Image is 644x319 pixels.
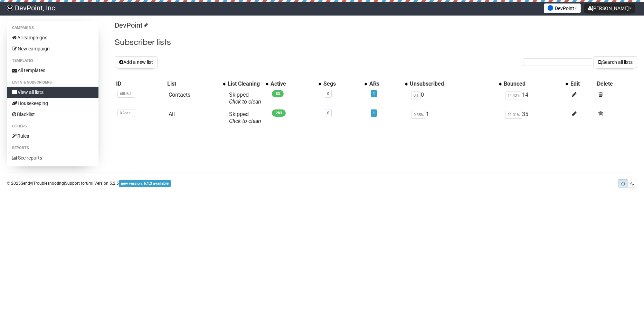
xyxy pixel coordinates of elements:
a: Housekeeping [7,98,98,109]
td: 1 [408,108,502,127]
div: ID [116,80,164,87]
li: Lists & subscribers [7,78,98,87]
span: Skipped [229,91,261,105]
th: List Cleaning: No sort applied, activate to apply an ascending sort [226,79,269,89]
li: Templates [7,57,98,65]
th: Segs: No sort applied, activate to apply an ascending sort [322,79,368,89]
a: Click to clean [229,98,261,105]
div: Unsubscribed [410,80,495,87]
span: X2osa.. [117,109,135,117]
div: ARs [369,80,401,87]
a: 1 [373,111,375,115]
a: View all lists [7,87,98,98]
span: Skipped [229,111,261,124]
th: ID: No sort applied, sorting is disabled [115,79,166,89]
span: 11.01% [505,111,522,119]
a: See reports [7,152,98,163]
div: Delete [597,80,636,87]
a: Rules [7,130,98,142]
a: All templates [7,65,98,76]
th: Delete: No sort applied, sorting is disabled [596,79,637,89]
img: favicons [548,5,553,11]
a: 0 [327,91,329,96]
span: new version: 6.1.3 available [119,180,171,187]
span: 83 [272,90,284,97]
td: 35 [502,108,569,127]
th: Active: No sort applied, activate to apply an ascending sort [269,79,322,89]
th: List: No sort applied, activate to apply an ascending sort [166,79,226,89]
div: List Cleaning [228,80,262,87]
div: Bounced [504,80,562,87]
th: Bounced: No sort applied, activate to apply an ascending sort [502,79,569,89]
a: All [169,111,175,117]
a: new version: 6.1.3 available [119,181,171,186]
a: Support forum [65,181,92,186]
a: Click to clean [229,118,261,124]
button: Search all lists [593,56,637,68]
button: Add a new list [115,56,158,68]
span: 14.43% [505,91,522,99]
button: [PERSON_NAME] [584,3,635,13]
span: 283 [272,109,286,117]
li: Others [7,122,98,130]
a: 1 [373,91,375,96]
a: 0 [327,111,329,115]
a: Blacklist [7,109,98,120]
li: Campaigns [7,24,98,32]
h2: Subscriber lists [115,36,637,49]
a: New campaign [7,43,98,54]
a: Contacts [169,91,190,98]
div: Segs [323,80,361,87]
a: DevPoint [115,21,147,29]
span: 68U8d.. [117,90,135,98]
th: ARs: No sort applied, activate to apply an ascending sort [368,79,408,89]
button: DevPoint [544,3,581,13]
img: 0914048cb7d76895f239797112de4a6b [7,5,13,11]
th: Edit: No sort applied, sorting is disabled [569,79,596,89]
td: 14 [502,89,569,108]
div: Edit [570,80,594,87]
span: 0% [411,91,421,99]
div: List [167,80,219,87]
p: © 2025 | | | Version 5.2.5 [7,180,171,187]
span: 0.35% [411,111,426,119]
li: Reports [7,144,98,152]
div: Active [271,80,315,87]
a: Troubleshooting [33,181,64,186]
a: All campaigns [7,32,98,43]
th: Unsubscribed: No sort applied, activate to apply an ascending sort [408,79,502,89]
a: Sendy [21,181,32,186]
td: 0 [408,89,502,108]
